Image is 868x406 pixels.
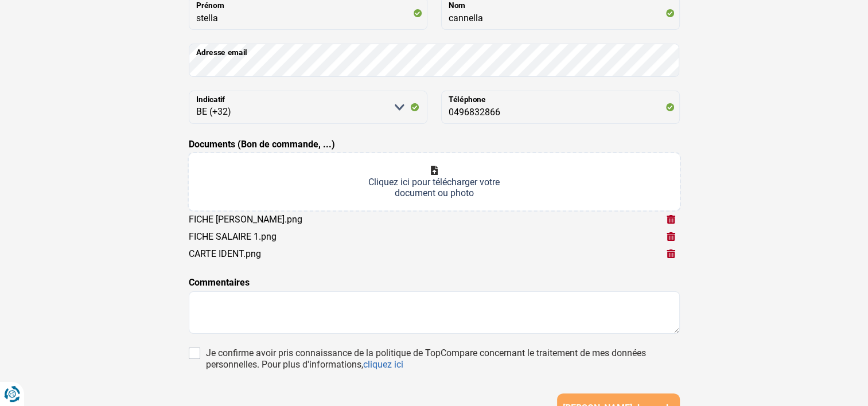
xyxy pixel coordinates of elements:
label: Documents (Bon de commande, ...) [189,138,335,151]
div: CARTE IDENT.png [189,248,261,259]
select: Indicatif [189,91,427,124]
label: Commentaires [189,276,250,290]
input: 401020304 [441,91,680,124]
div: FICHE SALAIRE 1.png [189,231,277,242]
div: Je confirme avoir pris connaissance de la politique de TopCompare concernant le traitement de mes... [206,348,680,370]
a: cliquez ici [363,359,403,370]
div: FICHE [PERSON_NAME].png [189,214,302,225]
